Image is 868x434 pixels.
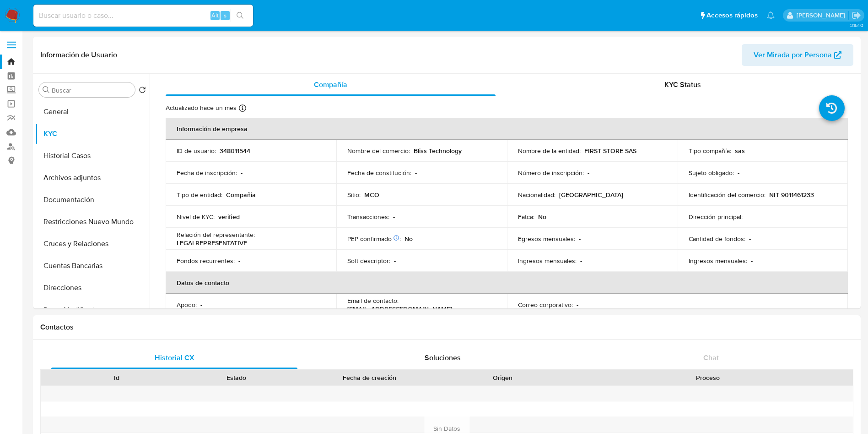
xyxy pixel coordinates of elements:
[767,11,775,19] a: Notificaciones
[220,147,250,155] p: 348011544
[40,323,853,332] h1: Contactos
[177,147,216,155] p: ID de usuario :
[218,213,240,221] p: verified
[177,301,197,309] p: Apodo :
[347,297,399,305] p: Email de contacto :
[35,233,150,255] button: Cruces y Relaciones
[166,104,237,112] p: Actualizado hace un mes
[347,257,390,265] p: Soft descriptor :
[52,86,131,94] input: Buscar
[769,191,814,199] p: NIT 9011461233
[226,191,256,199] p: Compañia
[139,86,146,96] button: Volver al orden por defecto
[314,79,347,90] span: Compañía
[231,9,249,22] button: search-icon
[35,255,150,277] button: Cuentas Bancarias
[364,191,379,199] p: MCO
[577,301,578,309] p: -
[664,79,701,90] span: KYC Status
[40,50,117,60] h1: Información de Usuario
[166,118,848,140] th: Información de empresa
[797,11,848,20] p: damian.rodriguez@mercadolibre.com
[211,11,219,20] span: Alt
[518,147,581,155] p: Nombre de la entidad :
[35,101,150,123] button: General
[538,213,546,221] p: No
[559,191,623,199] p: [GEOGRAPHIC_DATA]
[749,235,751,243] p: -
[689,147,731,155] p: Tipo compañía :
[224,11,226,20] span: s
[518,169,584,177] p: Número de inscripción :
[415,169,417,177] p: -
[751,257,753,265] p: -
[35,211,150,233] button: Restricciones Nuevo Mundo
[347,235,401,243] p: PEP confirmado :
[347,213,389,221] p: Transacciones :
[347,169,411,177] p: Fecha de constitución :
[584,147,636,155] p: FIRST STORE SAS
[347,191,361,199] p: Sitio :
[518,213,534,221] p: Fatca :
[35,299,150,321] button: Datos Modificados
[393,213,395,221] p: -
[166,272,848,294] th: Datos de contacto
[238,257,240,265] p: -
[569,373,846,382] div: Proceso
[579,235,581,243] p: -
[449,373,556,382] div: Origen
[35,145,150,167] button: Historial Casos
[735,147,745,155] p: sas
[200,301,202,309] p: -
[703,352,719,363] span: Chat
[588,169,589,177] p: -
[33,10,253,22] input: Buscar usuario o caso...
[852,11,861,20] a: Salir
[43,86,50,93] button: Buscar
[177,231,255,239] p: Relación del representante :
[518,191,555,199] p: Nacionalidad :
[177,257,235,265] p: Fondos recurrentes :
[414,147,462,155] p: Bliss Technology
[518,257,577,265] p: Ingresos mensuales :
[706,11,758,20] span: Accesos rápidos
[35,123,150,145] button: KYC
[518,301,573,309] p: Correo corporativo :
[155,352,194,363] span: Historial CX
[689,169,734,177] p: Sujeto obligado :
[689,257,747,265] p: Ingresos mensuales :
[425,352,461,363] span: Soluciones
[63,373,170,382] div: Id
[742,44,853,66] button: Ver Mirada por Persona
[177,191,222,199] p: Tipo de entidad :
[303,373,437,382] div: Fecha de creación
[177,213,215,221] p: Nivel de KYC :
[35,189,150,211] button: Documentación
[35,277,150,299] button: Direcciones
[35,167,150,189] button: Archivos adjuntos
[241,169,243,177] p: -
[183,373,290,382] div: Estado
[404,235,413,243] p: No
[754,44,832,66] span: Ver Mirada por Persona
[177,169,237,177] p: Fecha de inscripción :
[347,147,410,155] p: Nombre del comercio :
[518,235,575,243] p: Egresos mensuales :
[689,213,743,221] p: Dirección principal :
[394,257,396,265] p: -
[347,305,452,313] p: [EMAIL_ADDRESS][DOMAIN_NAME]
[177,239,247,247] p: LEGALREPRESENTATIVE
[689,191,766,199] p: Identificación del comercio :
[580,257,582,265] p: -
[689,235,745,243] p: Cantidad de fondos :
[738,169,739,177] p: -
